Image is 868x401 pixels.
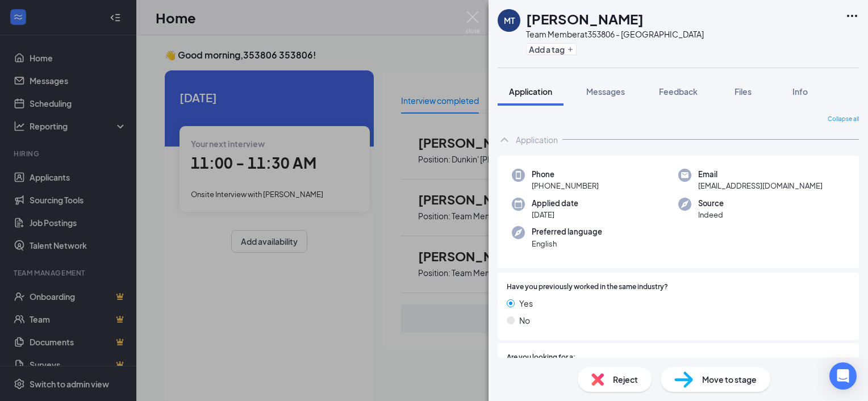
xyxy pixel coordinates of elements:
[532,180,599,191] span: [PHONE_NUMBER]
[516,134,558,145] div: Application
[532,226,602,237] span: Preferred language
[519,314,530,327] span: No
[526,43,577,55] button: PlusAdd a tag
[613,373,638,386] span: Reject
[659,86,698,97] span: Feedback
[498,133,511,147] svg: ChevronUp
[586,86,625,97] span: Messages
[526,28,704,40] div: Team Member at 353806 - [GEOGRAPHIC_DATA]
[532,169,599,180] span: Phone
[532,238,602,249] span: English
[702,373,757,386] span: Move to stage
[567,46,574,53] svg: Plus
[735,86,752,97] span: Files
[526,9,644,28] h1: [PERSON_NAME]
[845,9,859,23] svg: Ellipses
[507,352,575,363] span: Are you looking for a:
[504,15,515,26] div: MT
[532,198,578,209] span: Applied date
[829,362,857,390] div: Open Intercom Messenger
[828,115,859,124] span: Collapse all
[698,209,724,220] span: Indeed
[509,86,552,97] span: Application
[792,86,808,97] span: Info
[507,282,668,293] span: Have you previously worked in the same industry?
[698,198,724,209] span: Source
[532,209,578,220] span: [DATE]
[698,169,823,180] span: Email
[698,180,823,191] span: [EMAIL_ADDRESS][DOMAIN_NAME]
[519,297,533,310] span: Yes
